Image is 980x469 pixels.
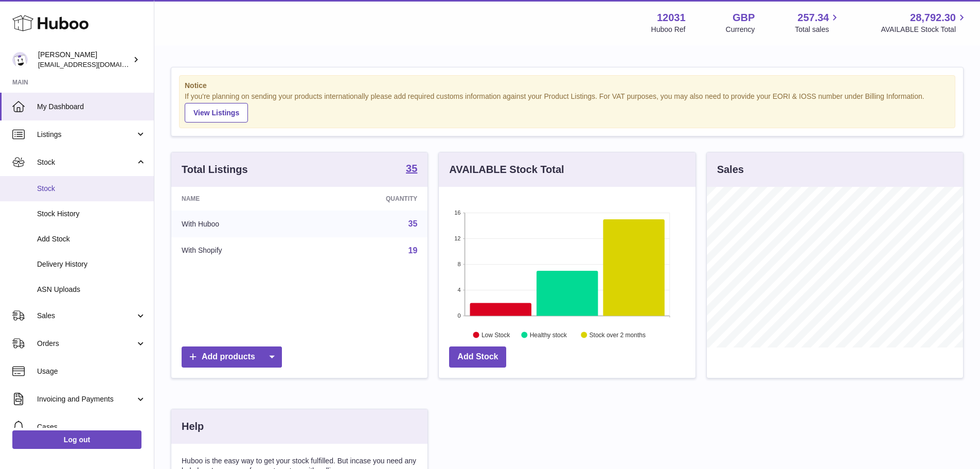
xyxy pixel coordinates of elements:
[12,430,141,449] a: Log out
[185,92,950,123] div: If you're planning on sending your products internationally please add required customs informati...
[910,11,956,25] span: 28,792.30
[657,11,686,25] strong: 12031
[795,11,841,34] a: 257.34 Total sales
[185,103,248,123] a: View Listings
[182,163,248,177] h3: Total Listings
[37,285,146,294] span: ASN Uploads
[651,25,686,34] div: Huboo Ref
[37,184,146,194] span: Stock
[37,311,135,321] span: Sales
[182,420,204,433] h3: Help
[171,237,310,264] td: With Shopify
[881,25,968,34] span: AVAILABLE Stock Total
[171,211,310,237] td: With Huboo
[458,287,461,293] text: 4
[37,259,146,269] span: Delivery History
[881,11,968,34] a: 28,792.30 AVAILABLE Stock Total
[171,187,310,211] th: Name
[12,52,28,67] img: internalAdmin-12031@internal.huboo.com
[406,163,417,176] a: 35
[37,158,135,167] span: Stock
[37,102,146,112] span: My Dashboard
[449,163,564,177] h3: AVAILABLE Stock Total
[37,422,146,432] span: Cases
[795,25,841,34] span: Total sales
[408,246,418,255] a: 19
[37,394,135,404] span: Invoicing and Payments
[185,81,950,91] strong: Notice
[590,331,646,338] text: Stock over 2 months
[530,331,567,338] text: Healthy stock
[406,163,417,173] strong: 35
[38,50,131,70] div: [PERSON_NAME]
[310,187,428,211] th: Quantity
[182,346,282,368] a: Add products
[37,209,146,219] span: Stock History
[37,367,146,376] span: Usage
[726,25,755,34] div: Currency
[455,235,461,241] text: 12
[717,163,744,177] h3: Sales
[733,11,755,25] strong: GBP
[458,261,461,267] text: 8
[37,130,135,140] span: Listings
[37,234,146,244] span: Add Stock
[38,60,151,68] span: [EMAIL_ADDRESS][DOMAIN_NAME]
[37,339,135,349] span: Orders
[455,210,461,216] text: 16
[797,11,829,25] span: 257.34
[458,312,461,319] text: 0
[449,346,506,368] a: Add Stock
[482,331,510,338] text: Low Stock
[408,219,418,228] a: 35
